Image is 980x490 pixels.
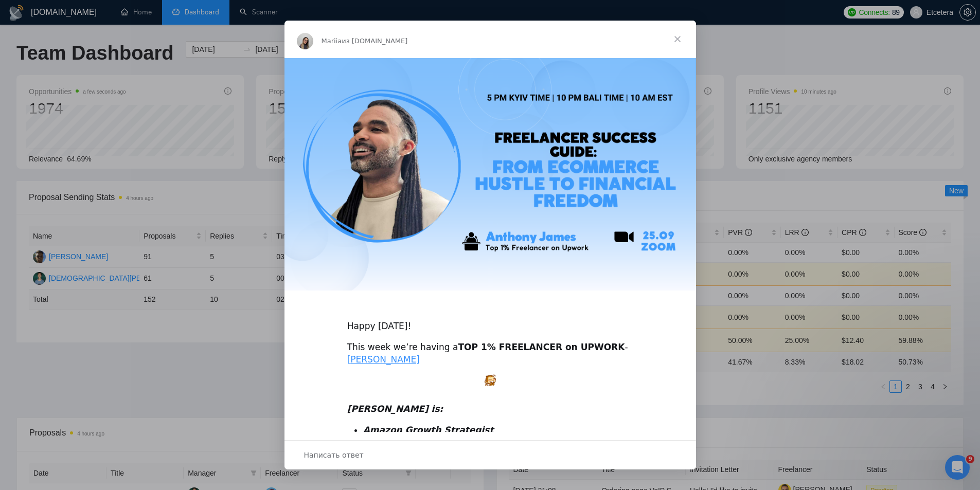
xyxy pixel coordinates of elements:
[347,404,443,414] i: [PERSON_NAME] is:
[347,354,420,365] a: [PERSON_NAME]
[347,308,633,333] div: Happy [DATE]!
[347,341,633,366] div: This week we’re having a -
[322,37,342,45] span: Mariia
[363,425,494,435] i: Amazon Growth Strategist
[304,448,364,462] span: Написать ответ
[297,33,313,49] img: Profile image for Mariia
[659,21,696,58] span: Закрыть
[458,342,625,352] b: TOP 1% FREELANCER on UPWORK
[485,374,496,386] img: :excited:
[284,440,696,469] div: Открыть разговор и ответить
[342,37,407,45] span: из [DOMAIN_NAME]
